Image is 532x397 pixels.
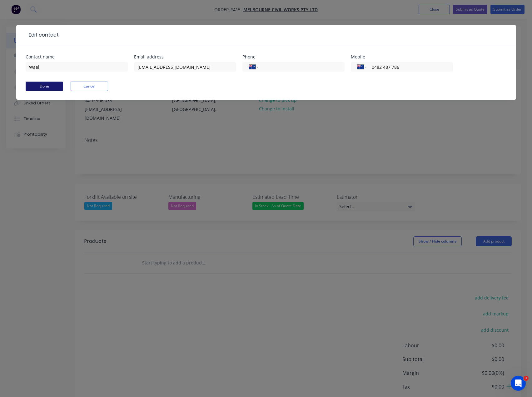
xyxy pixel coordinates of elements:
[524,376,529,381] span: 1
[26,82,63,91] button: Done
[26,31,59,39] div: Edit contact
[511,376,526,391] iframe: Intercom live chat
[351,55,453,59] div: Mobile
[26,55,128,59] div: Contact name
[71,82,108,91] button: Cancel
[134,55,236,59] div: Email address
[242,55,345,59] div: Phone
